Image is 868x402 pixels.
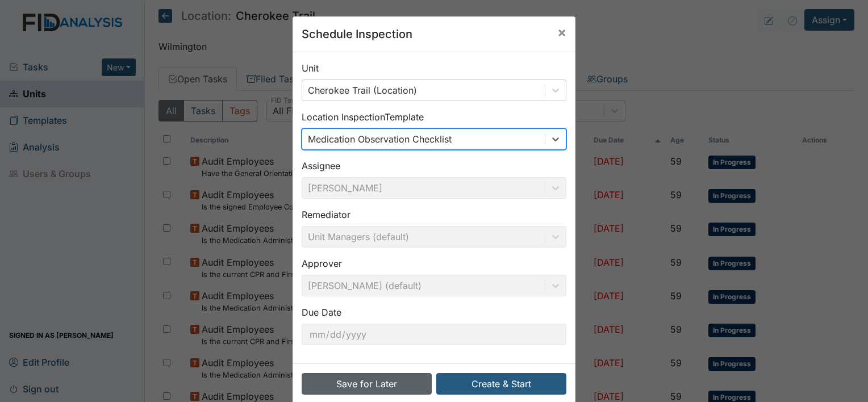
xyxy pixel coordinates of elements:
[557,24,566,40] span: ×
[436,373,566,395] button: Create & Start
[308,83,417,97] div: Cherokee Trail (Location)
[302,110,424,124] label: Location Inspection Template
[308,132,452,146] div: Medication Observation Checklist
[548,16,575,48] button: Close
[302,208,350,221] label: Remediator
[302,26,412,43] h5: Schedule Inspection
[302,305,341,319] label: Due Date
[302,61,319,75] label: Unit
[302,159,340,173] label: Assignee
[302,373,432,395] button: Save for Later
[302,257,342,270] label: Approver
